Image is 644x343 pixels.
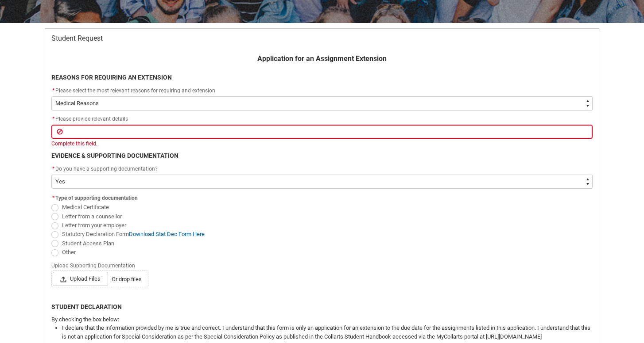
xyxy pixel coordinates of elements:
li: I declare that the information provided by me is true and correct. I understand that this form is... [62,324,593,341]
span: Letter from a counsellor [62,213,122,220]
abbr: required [52,195,54,201]
span: Other [62,249,76,255]
abbr: required [52,116,54,122]
div: Complete this field. [51,140,593,148]
span: Statutory Declaration Form [62,231,205,237]
abbr: required [52,166,54,172]
span: Or drop files [112,275,142,284]
span: Upload Files [53,272,108,286]
b: Application for an Assignment Extension [257,54,387,63]
a: Download Stat Dec Form Here [129,231,205,237]
b: REASONS FOR REQUIRING AN EXTENSION [51,74,172,81]
span: Student Access Plan [62,240,114,247]
b: EVIDENCE & SUPPORTING DOCUMENTATION [51,152,178,159]
span: Do you have a supporting documentation? [55,166,158,172]
span: Please provide relevant details [51,116,128,122]
b: STUDENT DECLARATION [51,303,122,310]
p: By checking the box below: [51,315,593,324]
span: Upload Supporting Documentation [51,260,139,270]
span: Student Request [51,34,103,43]
abbr: required [52,88,54,94]
span: Type of supporting documentation [55,195,138,201]
span: Medical Certificate [62,204,109,210]
span: Letter from your employer [62,222,126,229]
span: Please select the most relevant reasons for requiring and extension [55,88,215,94]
